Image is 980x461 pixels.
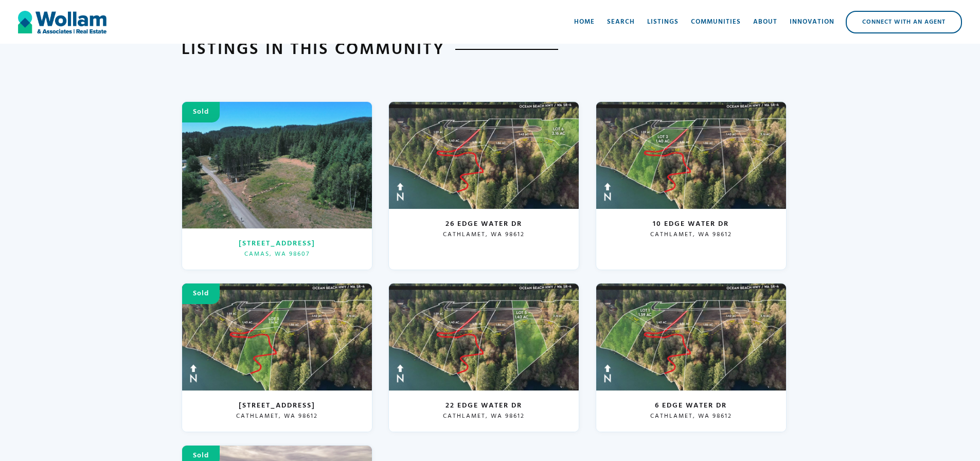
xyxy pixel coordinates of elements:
a: Innovation [783,7,841,38]
h3: Camas, WA 98607 [244,251,310,258]
h3: 22 Edge Water Dr [446,401,522,411]
h3: 6 Edge Water Dr [655,401,727,411]
div: Connect with an Agent [847,12,961,32]
div: Listings [647,17,679,27]
h3: Cathlamet, WA 98612 [443,231,525,238]
a: Home [568,7,601,38]
a: 6 Edge Water DrCathlamet, WA 98612 [596,283,787,432]
div: Search [607,17,635,27]
h3: Cathlamet, WA 98612 [236,413,318,420]
a: home [18,7,106,38]
h1: Listings in this community [182,40,445,60]
h3: [STREET_ADDRESS] [239,401,315,411]
h3: Cathlamet, WA 98612 [650,413,732,420]
a: 22 Edge Water DrCathlamet, WA 98612 [388,283,579,432]
a: 10 Edge Water DrCathlamet, WA 98612 [596,101,787,270]
a: Communities [685,7,747,38]
h3: 10 Edge Water Dr [653,219,729,229]
h3: Cathlamet, WA 98612 [443,413,525,420]
div: Innovation [790,17,834,27]
a: Search [601,7,641,38]
h3: [STREET_ADDRESS] [239,239,315,249]
h3: Cathlamet, WA 98612 [650,231,732,238]
a: 26 Edge Water DrCathlamet, WA 98612 [388,101,579,270]
a: Connect with an Agent [846,11,962,33]
h3: 26 Edge Water Dr [446,219,522,229]
div: About [753,17,777,27]
a: Sold[STREET_ADDRESS]Cathlamet, WA 98612 [182,283,372,432]
a: About [747,7,783,38]
div: Home [574,17,595,27]
a: Listings [641,7,685,38]
a: Sold[STREET_ADDRESS]Camas, WA 98607 [182,101,372,270]
div: Communities [691,17,741,27]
